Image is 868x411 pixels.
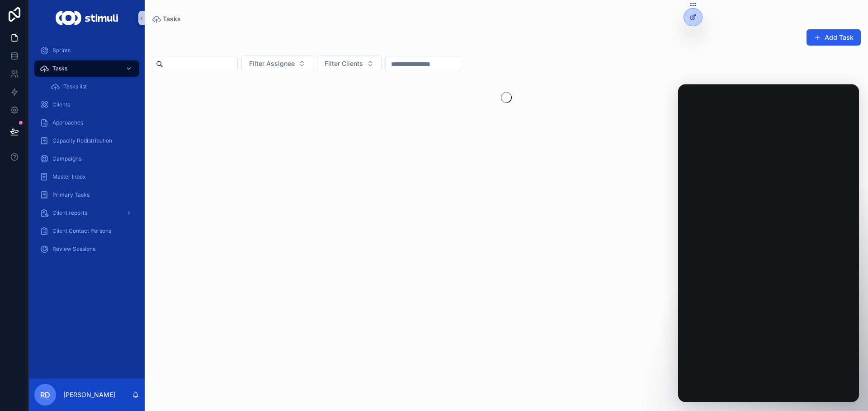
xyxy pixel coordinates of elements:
[34,115,139,131] a: Approaches
[45,79,139,95] a: Tasks list
[241,55,313,72] button: Select Button
[34,133,139,149] a: Capacity Redistribution
[678,84,859,402] iframe: Intercom live chat
[163,14,181,23] span: Tasks
[34,60,139,77] a: Tasks
[56,11,118,25] img: App logo
[63,83,87,90] span: Tasks list
[52,101,70,108] span: Clients
[34,205,139,221] a: Client reports
[807,29,861,46] button: Add Task
[52,209,87,217] span: Client reports
[34,187,139,203] a: Primary Tasks
[52,119,83,126] span: Approaches
[40,389,50,400] span: RD
[152,14,181,23] a: Tasks
[52,137,112,144] span: Capacity Redistribution
[34,241,139,257] a: Review Sessions
[52,47,71,54] span: Sprints
[34,151,139,167] a: Campaigns
[29,36,145,269] div: scrollable content
[52,227,111,235] span: Client Contact Persons
[34,42,139,59] a: Sprints
[52,191,90,199] span: Primary Tasks
[34,97,139,113] a: Clients
[52,245,95,253] span: Review Sessions
[52,173,86,180] span: Master Inbox
[34,223,139,239] a: Client Contact Persons
[325,59,363,68] span: Filter Clients
[63,390,115,399] p: [PERSON_NAME]
[34,169,139,185] a: Master Inbox
[52,65,67,72] span: Tasks
[52,155,81,162] span: Campaigns
[249,59,295,68] span: Filter Assignee
[317,55,382,72] button: Select Button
